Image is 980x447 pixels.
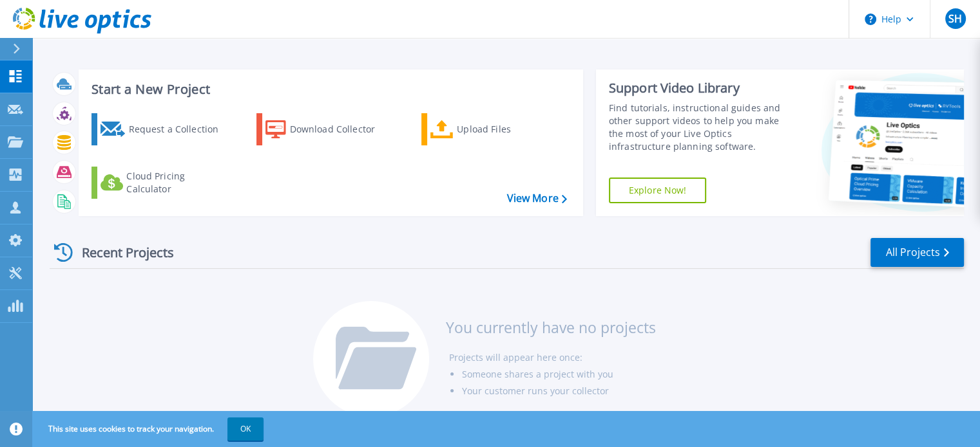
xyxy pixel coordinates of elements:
div: Download Collector [290,116,393,142]
div: Find tutorials, instructional guides and other support videos to help you make the most of your L... [609,102,794,153]
div: Recent Projects [50,237,191,268]
h3: Start a New Project [91,82,566,96]
a: Explore Now! [609,178,707,203]
a: All Projects [870,238,964,267]
li: Someone shares a project with you [461,366,655,383]
div: Upload Files [457,116,560,142]
button: OK [227,417,264,441]
h3: You currently have no projects [445,320,655,334]
a: Upload Files [421,113,565,145]
a: View More [506,192,566,205]
span: This site uses cookies to track your navigation. [35,417,264,441]
li: Your customer runs your collector [461,383,655,399]
div: Support Video Library [609,80,794,96]
a: Download Collector [256,113,400,145]
span: SH [948,14,962,24]
div: Cloud Pricing Calculator [126,170,229,196]
div: Request a Collection [128,116,231,142]
a: Cloud Pricing Calculator [91,167,235,199]
a: Request a Collection [91,113,235,145]
li: Projects will appear here once: [448,349,655,366]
